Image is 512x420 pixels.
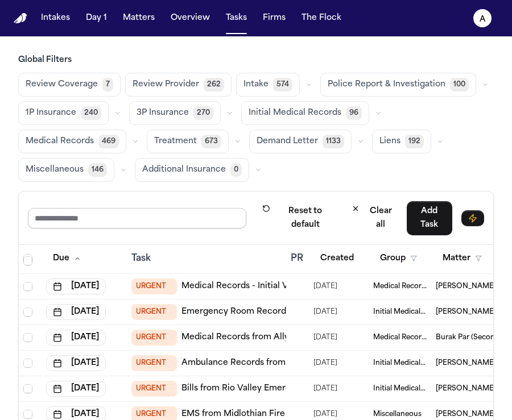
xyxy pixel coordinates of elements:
[98,135,119,148] span: 469
[436,248,489,269] button: Matter
[46,355,106,371] button: [DATE]
[373,410,422,419] span: Miscellaneous
[23,359,32,368] span: Select row
[118,8,159,28] button: Matters
[14,13,27,24] a: Home
[379,136,400,147] span: Liens
[23,307,32,317] span: Select row
[23,256,32,265] span: Select row
[291,252,304,265] div: PR
[243,79,269,90] span: Intake
[373,282,427,291] span: Medical Records
[373,359,427,368] span: Initial Medical Records
[14,13,27,24] img: Finch Logo
[131,278,177,294] span: URGENT
[313,248,361,269] button: Created
[131,355,177,371] span: URGENT
[204,78,224,92] span: 262
[249,130,352,153] button: Demand Letter1133
[26,79,98,90] span: Review Coverage
[181,332,324,343] a: Medical Records from Ally Medical
[131,304,177,320] span: URGENT
[221,8,251,28] button: Tasks
[273,78,292,92] span: 574
[36,8,75,28] button: Intakes
[193,106,213,120] span: 270
[373,307,427,317] span: Initial Medical Records
[131,381,177,397] span: URGENT
[372,130,431,153] button: Liens192
[297,8,346,28] button: The Flock
[137,107,189,119] span: 3P Insurance
[46,278,106,294] button: [DATE]
[81,8,112,28] button: Day 1
[249,107,341,119] span: Initial Medical Records
[81,106,101,120] span: 240
[18,73,121,97] button: Review Coverage7
[236,73,300,97] button: Intake574
[26,107,76,119] span: 1P Insurance
[258,8,290,28] button: Firms
[133,79,199,90] span: Review Provider
[26,136,94,147] span: Medical Records
[23,384,32,393] span: Select row
[201,135,221,148] span: 673
[323,135,344,148] span: 1133
[313,381,337,397] span: 4/7/2025, 11:11:38 AM
[23,333,32,342] span: Select row
[407,201,452,235] button: Add Task
[255,201,340,235] button: Reset to default
[313,304,337,320] span: 4/9/2025, 10:46:51 AM
[346,106,362,120] span: 96
[102,78,113,92] span: 7
[23,410,32,419] span: Select row
[23,254,32,263] span: Select all
[142,164,226,176] span: Additional Insurance
[125,73,232,97] button: Review Provider262
[230,163,242,177] span: 0
[405,135,424,148] span: 192
[18,55,494,66] h3: Global Filters
[313,278,337,294] span: 7/11/2025, 7:45:21 AM
[313,330,337,346] span: 6/18/2025, 4:50:10 PM
[181,383,468,394] a: Bills from Rio Valley Emergency Physicians Association (ER Physicians)
[166,8,214,28] button: Overview
[313,355,337,371] span: 3/31/2025, 8:52:08 AM
[18,101,109,125] button: 1P Insurance240
[373,333,427,342] span: Medical Records
[147,130,229,153] button: Treatment673
[373,248,424,269] button: Group
[181,357,407,369] a: Ambulance Records from Acadian Ambulance Services
[18,158,114,182] button: Miscellaneous146
[46,330,106,346] button: [DATE]
[46,248,88,269] button: Due
[18,130,126,153] button: Medical Records469
[320,73,476,97] button: Police Report & Investigation100
[373,384,427,393] span: Initial Medical Records
[328,79,445,90] span: Police Report & Investigation
[154,136,197,147] span: Treatment
[26,164,84,176] span: Miscellaneous
[129,101,221,125] button: 3P Insurance270
[88,163,107,177] span: 146
[135,158,249,182] button: Additional Insurance0
[436,307,496,317] span: Andry Zaldivar Diaz
[257,136,318,147] span: Demand Letter
[345,201,402,235] button: Clear all
[181,409,337,420] a: EMS from Midlothian Fire Department
[131,252,282,265] div: Task
[46,381,106,397] button: [DATE]
[450,78,469,92] span: 100
[46,304,106,320] button: [DATE]
[461,210,484,226] button: Immediate Task
[23,282,32,291] span: Select row
[241,101,369,125] button: Initial Medical Records96
[436,410,496,419] span: Ivan Montanez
